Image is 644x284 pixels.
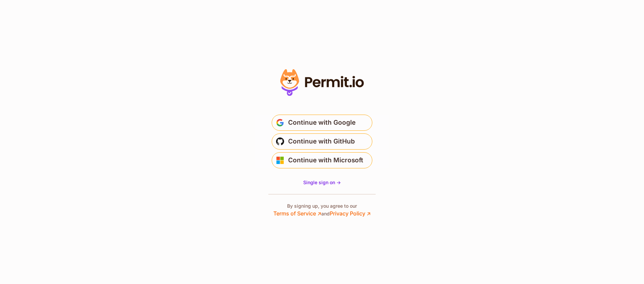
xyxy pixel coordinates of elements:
[288,117,356,128] span: Continue with Google
[273,203,371,217] p: By signing up, you agree to our and
[272,152,372,168] button: Continue with Microsoft
[272,115,372,131] button: Continue with Google
[303,179,341,185] span: Single sign on ->
[288,155,363,166] span: Continue with Microsoft
[303,179,341,186] a: Single sign on ->
[288,136,355,147] span: Continue with GitHub
[330,210,371,217] a: Privacy Policy ↗
[272,133,372,150] button: Continue with GitHub
[273,210,321,217] a: Terms of Service ↗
